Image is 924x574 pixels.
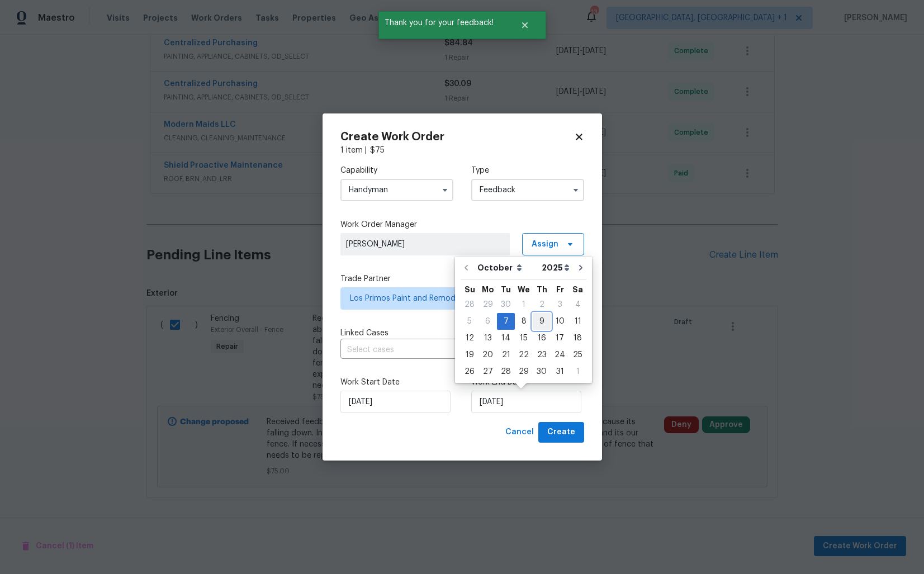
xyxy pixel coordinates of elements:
[497,330,515,346] div: 14
[340,131,574,143] h2: Create Work Order
[497,314,515,329] div: 7
[569,347,586,363] div: 25
[340,179,453,201] input: Select...
[340,391,451,413] input: M/D/YYYY
[515,330,533,346] div: 15
[465,286,475,293] abbr: Sunday
[478,313,497,330] div: Mon Oct 06 2025
[461,313,478,330] div: Sun Oct 05 2025
[497,347,515,363] div: Tue Oct 21 2025
[461,364,478,379] div: 26
[438,183,452,197] button: Show options
[461,363,478,380] div: Sun Oct 26 2025
[515,347,533,363] div: 22
[461,347,478,363] div: 19
[539,259,572,276] select: Year
[340,219,584,230] label: Work Order Manager
[497,363,515,380] div: Tue Oct 28 2025
[478,297,497,312] div: 29
[533,347,551,363] div: Thu Oct 23 2025
[497,347,515,363] div: 21
[533,330,551,346] div: 16
[340,328,388,339] span: Linked Cases
[515,330,533,347] div: Wed Oct 15 2025
[533,297,551,312] div: 2
[533,313,551,330] div: Thu Oct 09 2025
[340,377,453,388] label: Work Start Date
[461,330,478,346] div: 12
[533,330,551,347] div: Thu Oct 16 2025
[475,259,539,276] select: Month
[515,314,533,329] div: 8
[518,286,530,293] abbr: Wednesday
[461,297,478,312] div: 28
[515,347,533,363] div: Wed Oct 22 2025
[471,179,584,201] input: Select...
[533,296,551,313] div: Thu Oct 02 2025
[478,296,497,313] div: Mon Sep 29 2025
[551,364,569,379] div: 31
[532,239,558,250] span: Assign
[497,330,515,347] div: Tue Oct 14 2025
[471,165,584,176] label: Type
[569,314,586,329] div: 11
[569,313,586,330] div: Sat Oct 11 2025
[572,257,589,279] button: Go to next month
[378,11,506,35] span: Thank you for your feedback!
[340,145,584,156] div: 1 item |
[551,347,569,363] div: 24
[569,330,586,347] div: Sat Oct 18 2025
[515,297,533,312] div: 1
[346,239,504,250] span: [PERSON_NAME]
[551,347,569,363] div: Fri Oct 24 2025
[471,391,581,413] input: M/D/YYYY
[515,364,533,379] div: 29
[533,364,551,379] div: 30
[551,297,569,312] div: 3
[515,363,533,380] div: Wed Oct 29 2025
[340,341,553,359] input: Select cases
[478,330,497,347] div: Mon Oct 13 2025
[556,286,564,293] abbr: Friday
[461,330,478,347] div: Sun Oct 12 2025
[538,422,584,443] button: Create
[547,425,575,439] span: Create
[551,363,569,380] div: Fri Oct 31 2025
[370,146,385,154] span: $ 75
[551,296,569,313] div: Fri Oct 03 2025
[478,330,497,346] div: 13
[515,296,533,313] div: Wed Oct 01 2025
[551,330,569,346] div: 17
[461,347,478,363] div: Sun Oct 19 2025
[515,313,533,330] div: Wed Oct 08 2025
[478,363,497,380] div: Mon Oct 27 2025
[478,347,497,363] div: Mon Oct 20 2025
[478,347,497,363] div: 20
[569,347,586,363] div: Sat Oct 25 2025
[572,286,583,293] abbr: Saturday
[533,347,551,363] div: 23
[478,314,497,329] div: 6
[340,165,453,176] label: Capability
[505,425,534,439] span: Cancel
[461,314,478,329] div: 5
[501,286,511,293] abbr: Tuesday
[569,330,586,346] div: 18
[537,286,547,293] abbr: Thursday
[497,313,515,330] div: Tue Oct 07 2025
[569,183,582,197] button: Show options
[497,364,515,379] div: 28
[340,273,584,284] label: Trade Partner
[497,296,515,313] div: Tue Sep 30 2025
[569,297,586,312] div: 4
[533,363,551,380] div: Thu Oct 30 2025
[551,313,569,330] div: Fri Oct 10 2025
[551,314,569,329] div: 10
[569,364,586,379] div: 1
[551,330,569,347] div: Fri Oct 17 2025
[461,296,478,313] div: Sun Sep 28 2025
[458,257,475,279] button: Go to previous month
[482,286,494,293] abbr: Monday
[497,297,515,312] div: 30
[350,293,558,304] span: Los Primos Paint and Remodeling - SAT-S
